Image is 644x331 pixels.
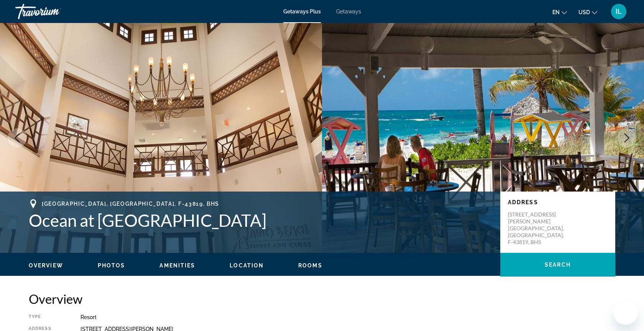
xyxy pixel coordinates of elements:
button: Rooms [298,262,322,269]
h2: Overview [29,291,615,306]
span: Rooms [298,262,322,269]
a: Getaways [336,8,361,15]
span: Photos [98,262,125,269]
button: User Menu [609,3,629,20]
p: Address [508,199,608,205]
p: [STREET_ADDRESS][PERSON_NAME] [GEOGRAPHIC_DATA], [GEOGRAPHIC_DATA], F-43819, BHS [508,211,569,246]
span: [GEOGRAPHIC_DATA], [GEOGRAPHIC_DATA], F-43819, BHS [42,201,219,207]
button: Change currency [578,7,597,18]
button: Overview [29,262,63,269]
div: Resort [80,314,615,320]
button: Search [500,253,615,277]
button: Change language [552,7,567,18]
button: Next image [617,128,636,147]
button: Amenities [159,262,195,269]
a: Travorium [15,2,92,21]
span: en [552,9,560,15]
div: Type [29,314,61,320]
iframe: Button to launch messaging window [613,300,638,325]
button: Photos [98,262,125,269]
span: Location [230,262,264,269]
span: Amenities [159,262,195,269]
span: Overview [29,262,63,269]
h1: Ocean at [GEOGRAPHIC_DATA] [29,210,493,230]
button: Location [230,262,264,269]
button: Previous image [8,128,27,147]
a: Getaways Plus [283,8,321,15]
span: IL [616,8,622,15]
span: Search [545,262,571,268]
span: USD [578,9,590,15]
